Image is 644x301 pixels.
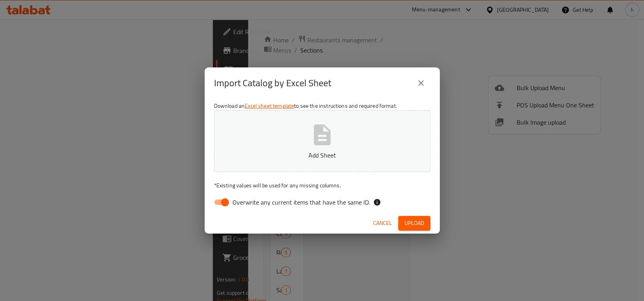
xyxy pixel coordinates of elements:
[398,216,430,230] button: Upload
[370,216,395,230] button: Cancel
[412,74,430,92] button: close
[226,150,418,160] p: Add Sheet
[245,101,294,111] a: Excel sheet template
[373,198,381,206] svg: If the overwrite option isn't selected, then the items that match an existing ID will be ignored ...
[405,218,424,228] span: Upload
[214,181,430,189] p: Existing values will be used for any missing columns.
[205,99,440,212] div: Download an to see the instructions and required format.
[214,110,430,172] button: Add Sheet
[214,77,331,89] h2: Import Catalog by Excel Sheet
[373,218,392,228] span: Cancel
[232,198,370,207] span: Overwrite any current items that have the same ID.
